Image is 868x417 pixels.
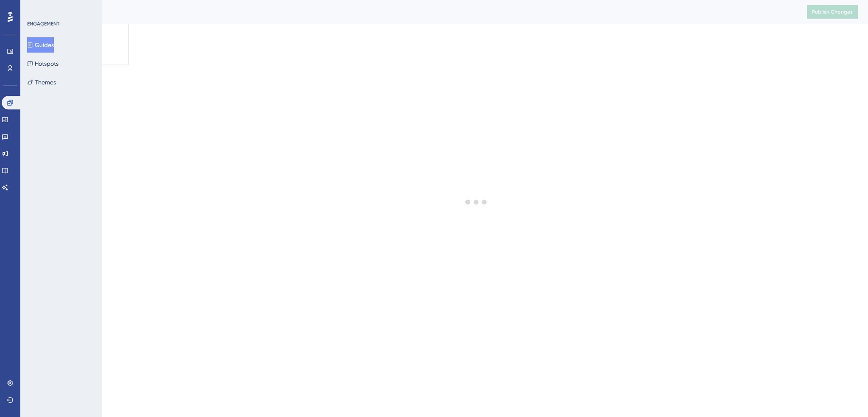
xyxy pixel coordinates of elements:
button: Guides [27,37,54,53]
button: Hotspots [27,56,58,71]
div: ENGAGEMENT [27,20,59,27]
span: Publish Changes [812,8,853,15]
button: Publish Changes [807,5,858,19]
button: Themes [27,75,56,90]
